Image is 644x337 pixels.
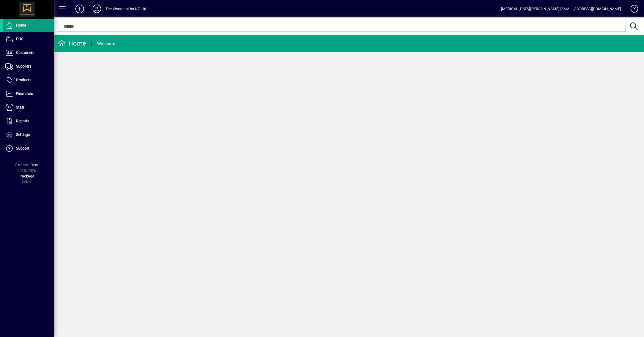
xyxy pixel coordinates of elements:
[16,64,31,68] span: Suppliers
[15,163,39,167] span: Financial Year
[16,78,31,82] span: Products
[16,23,26,27] span: Home
[16,119,29,123] span: Reports
[71,4,88,14] button: Add
[3,87,54,101] a: Financials
[501,5,621,13] div: [MEDICAL_DATA][PERSON_NAME] [EMAIL_ADDRESS][DOMAIN_NAME]
[3,73,54,87] a: Products
[3,60,54,73] a: Suppliers
[3,32,54,46] a: POS
[16,132,30,137] span: Settings
[105,5,148,13] div: The Woodsmiths NZ Ltd .
[16,105,24,109] span: Staff
[3,101,54,114] a: Staff
[3,46,54,60] a: Customers
[16,37,23,41] span: POS
[16,91,33,96] span: Financials
[58,39,86,48] div: Home
[3,142,54,155] a: Support
[627,1,637,18] a: Knowledge Base
[16,50,34,55] span: Customers
[3,114,54,128] a: Reports
[88,4,105,14] button: Profile
[20,174,34,178] span: Package
[97,39,115,48] div: Welcome
[16,146,30,150] span: Support
[3,128,54,142] a: Settings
